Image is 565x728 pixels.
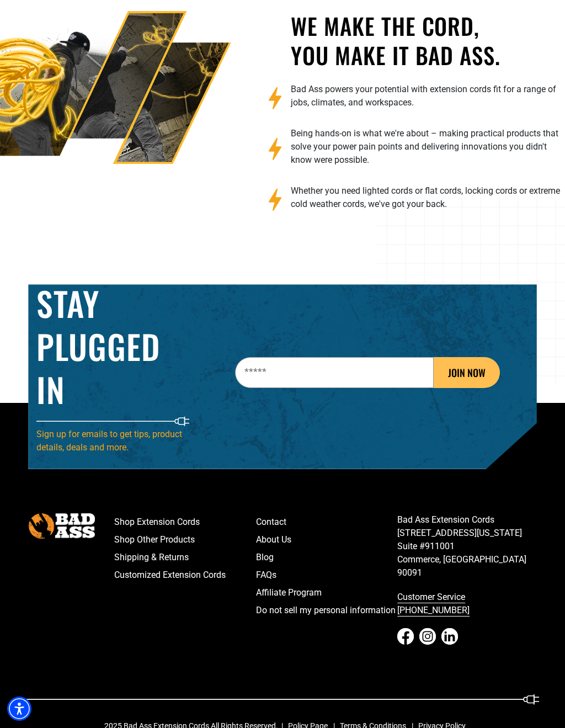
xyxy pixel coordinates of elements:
a: About Us [256,531,398,549]
p: Sign up for emails to get tips, product details, deals and more. [36,428,189,454]
a: Instagram - open in a new tab [419,628,436,645]
h2: We make the cord, you make it bad ass. [291,11,565,70]
a: FAQs [256,566,398,584]
a: Affiliate Program [256,584,398,602]
li: Being hands-on is what we're about – making practical products that solve your power pain points ... [291,127,565,184]
a: Shop Extension Cords [114,513,256,531]
div: Accessibility Menu [7,697,31,721]
li: Whether you need lighted cords or flat cords, locking cords or extreme cold weather cords, we've ... [291,184,565,229]
a: Facebook - open in a new tab [397,628,414,645]
img: Bad Ass Extension Cords [29,513,95,538]
h2: Stay Plugged In [36,281,189,411]
a: Shop Other Products [114,531,256,549]
a: Blog [256,549,398,566]
button: JOIN NOW [434,357,500,388]
a: Do not sell my personal information [256,602,398,619]
input: Email [235,357,434,388]
a: Contact [256,513,398,531]
p: Bad Ass Extension Cords [STREET_ADDRESS][US_STATE] Suite #911001 Commerce, [GEOGRAPHIC_DATA] 90091 [397,513,539,580]
li: Bad Ass powers your potential with extension cords fit for a range of jobs, climates, and workspa... [291,83,565,127]
a: LinkedIn - open in a new tab [441,628,458,645]
a: Shipping & Returns [114,549,256,566]
a: Customized Extension Cords [114,566,256,584]
a: call 833-674-1699 [397,588,539,619]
